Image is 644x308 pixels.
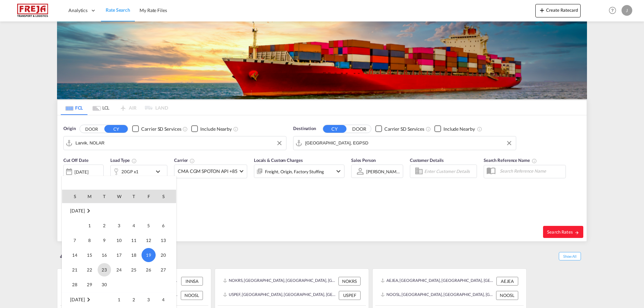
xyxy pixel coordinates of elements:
[83,263,96,276] span: 22
[83,248,96,262] span: 15
[70,208,85,213] span: [DATE]
[142,263,155,276] span: 26
[97,277,112,292] td: Tuesday September 30 2025
[68,263,82,276] span: 21
[97,248,112,262] td: Tuesday September 16 2025
[98,234,111,247] span: 9
[62,203,176,219] td: September 2025
[127,248,141,262] span: 18
[112,233,126,248] td: Wednesday September 10 2025
[62,262,82,277] td: Sunday September 21 2025
[142,234,155,247] span: 12
[98,248,111,262] span: 16
[127,219,141,232] span: 4
[142,293,155,306] span: 3
[112,263,126,276] span: 24
[127,234,141,247] span: 11
[62,190,176,308] md-calendar: Calendar
[142,248,156,262] span: 19
[126,248,141,262] td: Thursday September 18 2025
[97,190,112,203] th: T
[157,234,170,247] span: 13
[156,190,176,203] th: S
[70,297,85,302] span: [DATE]
[68,248,82,262] span: 14
[98,278,111,291] span: 30
[62,248,176,262] tr: Week 3
[62,292,176,307] tr: Week 1
[126,233,141,248] td: Thursday September 11 2025
[157,263,170,276] span: 27
[141,190,156,203] th: F
[142,219,155,232] span: 5
[112,293,126,306] span: 1
[82,233,97,248] td: Monday September 8 2025
[126,292,141,307] td: Thursday October 2 2025
[62,233,176,248] tr: Week 2
[82,262,97,277] td: Monday September 22 2025
[141,248,156,262] td: Friday September 19 2025
[112,234,126,247] span: 10
[112,219,126,232] span: 3
[127,263,141,276] span: 25
[141,233,156,248] td: Friday September 12 2025
[156,218,176,233] td: Saturday September 6 2025
[97,233,112,248] td: Tuesday September 9 2025
[82,190,97,203] th: M
[112,262,126,277] td: Wednesday September 24 2025
[156,262,176,277] td: Saturday September 27 2025
[98,219,111,232] span: 2
[62,277,176,292] tr: Week 5
[98,263,111,276] span: 23
[112,190,126,203] th: W
[141,218,156,233] td: Friday September 5 2025
[126,262,141,277] td: Thursday September 25 2025
[62,292,112,307] td: October 2025
[112,218,126,233] td: Wednesday September 3 2025
[82,248,97,262] td: Monday September 15 2025
[127,293,141,306] span: 2
[141,292,156,307] td: Friday October 3 2025
[83,278,96,291] span: 29
[141,262,156,277] td: Friday September 26 2025
[156,248,176,262] td: Saturday September 20 2025
[62,203,176,219] tr: Week undefined
[62,233,82,248] td: Sunday September 7 2025
[68,278,82,291] span: 28
[156,292,176,307] td: Saturday October 4 2025
[97,262,112,277] td: Tuesday September 23 2025
[112,292,126,307] td: Wednesday October 1 2025
[62,277,82,292] td: Sunday September 28 2025
[157,248,170,262] span: 20
[112,248,126,262] td: Wednesday September 17 2025
[157,219,170,232] span: 6
[157,293,170,306] span: 4
[68,234,82,247] span: 7
[62,262,176,277] tr: Week 4
[82,277,97,292] td: Monday September 29 2025
[97,218,112,233] td: Tuesday September 2 2025
[83,234,96,247] span: 8
[62,248,82,262] td: Sunday September 14 2025
[156,233,176,248] td: Saturday September 13 2025
[126,218,141,233] td: Thursday September 4 2025
[83,219,96,232] span: 1
[62,218,176,233] tr: Week 1
[62,190,82,203] th: S
[126,190,141,203] th: T
[112,248,126,262] span: 17
[82,218,97,233] td: Monday September 1 2025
